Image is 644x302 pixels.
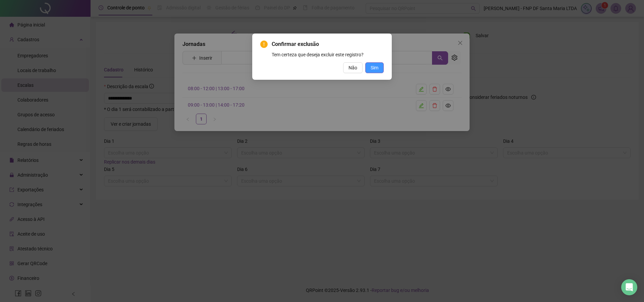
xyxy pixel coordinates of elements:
span: Não [348,64,357,71]
span: Tem certeza que deseja excluir este registro? [272,52,364,57]
span: Sim [371,64,378,71]
div: Open Intercom Messenger [621,279,637,295]
button: Não [343,62,363,73]
button: Sim [365,62,384,73]
span: exclamation-circle [260,41,268,48]
span: Confirmar exclusão [272,41,319,47]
